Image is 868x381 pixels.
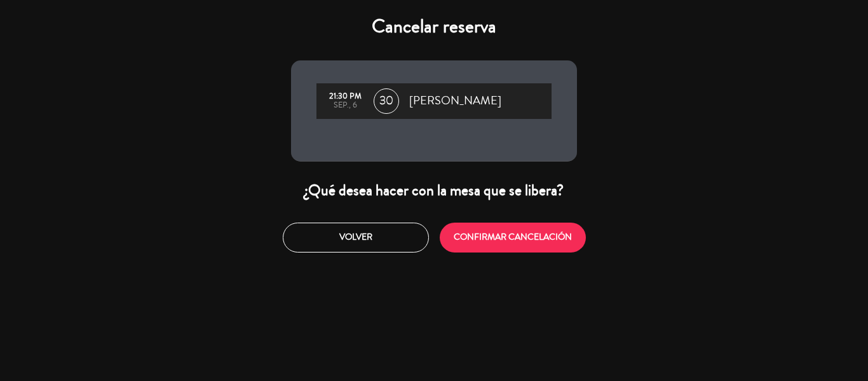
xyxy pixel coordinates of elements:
[291,15,577,38] h4: Cancelar reserva
[440,223,586,253] button: CONFIRMAR CANCELACIÓN
[291,181,577,200] div: ¿Qué desea hacer con la mesa que se libera?
[323,101,367,110] div: sep., 6
[374,88,399,114] span: 30
[409,92,501,111] span: [PERSON_NAME]
[323,92,367,101] div: 21:30 PM
[283,223,429,253] button: Volver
